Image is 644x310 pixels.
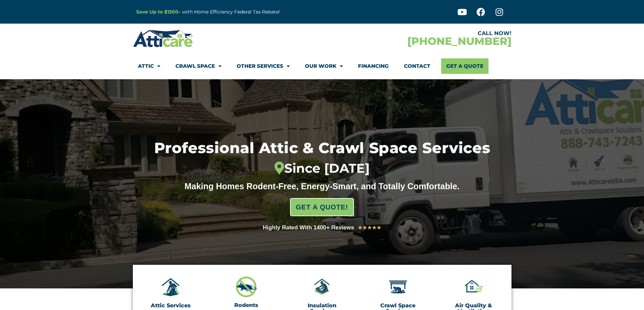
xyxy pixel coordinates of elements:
[362,223,367,232] i: ★
[234,302,258,308] a: Rodents
[367,223,372,232] i: ★
[151,302,191,309] a: Attic Services
[404,58,430,74] a: Contact
[136,8,355,16] p: – with Home Efficiency Federal Tax Rebate!
[237,58,290,74] a: Other Services
[263,223,354,232] div: Highly Rated With 1400+ Reviews
[138,58,506,74] nav: Menu
[175,58,221,74] a: Crawl Space
[377,223,381,232] i: ★
[358,223,362,232] i: ★
[296,200,348,214] span: GET A QUOTE!
[441,58,488,74] a: Get A Quote
[290,198,354,216] a: GET A QUOTE!
[372,223,377,232] i: ★
[358,223,381,232] div: 5/5
[119,140,525,176] h1: Professional Attic & Crawl Space Services
[138,58,160,74] a: Attic
[305,58,343,74] a: Our Work
[136,9,178,15] a: Save Up to $1200
[172,181,473,191] div: Making Homes Rodent-Free, Energy-Smart, and Totally Comfortable.
[358,58,389,74] a: Financing
[322,31,511,36] div: CALL NOW!
[119,161,525,176] div: Since [DATE]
